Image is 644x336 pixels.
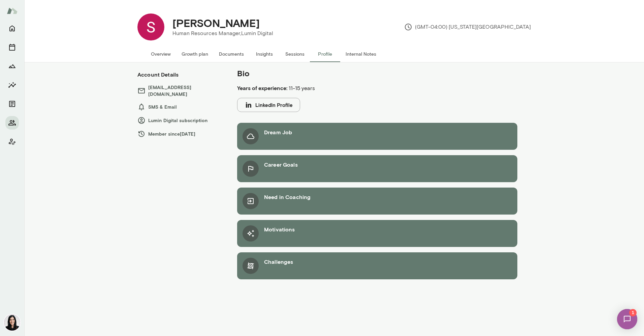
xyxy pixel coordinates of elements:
[264,258,293,266] h6: Challenges
[5,22,19,35] button: Home
[146,46,176,62] button: Overview
[264,161,298,169] h6: Career Goals
[264,128,292,136] h6: Dream Job
[5,59,19,73] button: Growth Plan
[5,97,19,111] button: Documents
[4,314,20,331] img: Katrina Bilella
[264,193,311,201] h6: Need in Coaching
[310,46,340,62] button: Profile
[137,116,224,124] h6: Lumin Digital subscription
[264,225,295,233] h6: Motivations
[137,71,179,79] h6: Account Details
[249,46,280,62] button: Insights
[5,116,19,130] button: Members
[7,4,18,17] img: Mento
[237,85,287,91] b: Years of experience:
[5,135,19,148] button: Client app
[404,23,531,31] p: (GMT-04:00) [US_STATE][GEOGRAPHIC_DATA]
[137,84,224,97] h6: [EMAIL_ADDRESS][DOMAIN_NAME]
[237,68,463,79] h5: Bio
[137,13,164,40] img: Stephanie Celeste
[237,98,300,112] button: LinkedIn Profile
[137,130,224,138] h6: Member since [DATE]
[172,17,260,29] h4: [PERSON_NAME]
[237,84,463,92] p: 11-15 years
[5,40,19,54] button: Sessions
[172,29,273,37] p: Human Resources Manager, Lumin Digital
[340,46,382,62] button: Internal Notes
[137,103,224,111] h6: SMS & Email
[280,46,310,62] button: Sessions
[176,46,214,62] button: Growth plan
[5,78,19,92] button: Insights
[214,46,249,62] button: Documents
